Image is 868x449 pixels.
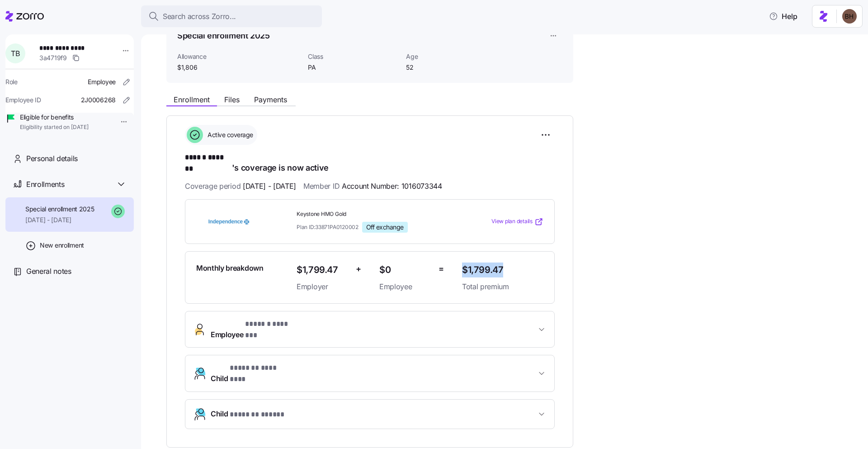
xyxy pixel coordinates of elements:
span: New enrollment [40,241,84,250]
span: Special enrollment 2025 [25,205,94,214]
img: c3c218ad70e66eeb89914ccc98a2927c [842,9,857,24]
span: Child [211,363,293,384]
span: Employee ID [5,96,41,105]
span: Payments [254,96,287,103]
img: Independence Blue Cross [196,211,261,232]
span: Employer [297,281,349,292]
span: Eligibility started on [DATE] [20,124,89,131]
span: Role [5,77,18,86]
span: 2J0006268 [81,96,116,105]
span: Class [308,52,399,61]
span: $0 [379,263,431,277]
a: View plan details [491,217,543,226]
h1: 's coverage is now active [185,152,555,173]
span: PA [308,63,399,72]
span: Coverage period [185,181,296,192]
h1: Special enrollment 2025 [177,30,270,41]
span: Plan ID: 33871PA0120002 [297,223,359,231]
span: Help [769,11,797,22]
span: T B [11,50,19,57]
span: Employee [379,281,431,292]
span: Enrollments [26,179,64,190]
button: Help [762,7,805,25]
span: 52 [406,63,497,72]
span: Active coverage [205,130,253,139]
span: $1,799.47 [462,263,543,277]
span: $1,806 [177,63,301,72]
span: + [356,263,361,276]
span: Keystone HMO Gold [297,210,455,218]
span: General notes [26,266,71,277]
span: Employee [88,77,116,86]
span: Eligible for benefits [20,113,89,122]
span: Employee [211,319,296,340]
span: = [439,263,444,276]
span: Files [224,96,240,103]
span: [DATE] - [DATE] [243,181,296,192]
span: Member ID [303,181,442,192]
span: Age [406,52,497,61]
span: Search across Zorro... [163,11,236,22]
span: $1,799.47 [297,263,349,277]
span: Total premium [462,281,543,292]
span: Enrollment [174,96,210,103]
span: Monthly breakdown [196,263,264,274]
span: Child [211,408,289,420]
span: [DATE] - [DATE] [25,215,94,224]
button: Search across Zorro... [141,5,322,27]
span: View plan details [491,217,533,226]
span: Personal details [26,153,78,164]
span: 3a4719f9 [39,53,67,62]
span: Account Number: 1016073344 [342,181,442,192]
span: Allowance [177,52,301,61]
span: Off exchange [366,223,404,231]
